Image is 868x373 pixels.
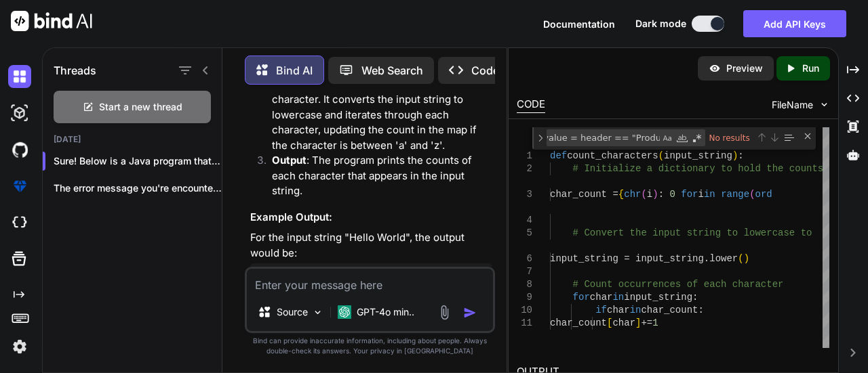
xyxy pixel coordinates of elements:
[517,253,532,265] div: 6
[532,127,816,150] div: Find / Replace
[573,292,590,303] span: for
[750,189,755,200] span: (
[738,150,744,161] span: :
[660,131,674,145] div: Match Case (Alt+C)
[755,189,772,200] span: ord
[690,131,704,145] div: Use Regular Expression (Alt+R)
[738,253,744,264] span: (
[596,305,608,315] span: if
[675,131,689,145] div: Match Whole Word (Alt+W)
[607,317,612,328] span: [
[635,17,686,30] span: Dark mode
[625,292,693,303] span: input_string
[54,181,222,195] p: The error message you're encountering in...
[250,210,492,225] h3: Example Output:
[250,230,492,261] p: For the input string "Hello World", the output would be:
[642,189,647,200] span: (
[517,162,532,175] div: 2
[517,150,532,162] div: 1
[573,227,812,238] span: # Convert the input string to lowercase to
[517,291,532,304] div: 9
[642,305,698,315] span: char_count
[709,62,721,74] img: preview
[312,307,323,318] img: Pick Models
[517,304,532,317] div: 10
[658,150,664,161] span: (
[658,189,664,200] span: :
[635,317,641,328] span: ]
[517,265,532,278] div: 7
[8,102,31,125] img: darkAi-studio
[11,11,92,31] img: Bind AI
[517,188,532,201] div: 3
[517,278,532,291] div: 8
[670,189,675,200] span: 0
[781,130,796,145] div: Find in Selection (Alt+L)
[261,62,492,153] li: : This method creates a to store the counts of each character. It converts the input string to lo...
[756,132,767,143] div: Previous Match (Shift+Enter)
[357,305,414,319] p: GPT-4o min..
[607,305,630,315] span: char
[613,317,636,328] span: char
[802,62,819,75] p: Run
[722,189,750,200] span: range
[471,62,553,79] p: Code Generator
[818,99,830,110] img: chevron down
[664,150,732,161] span: input_string
[613,292,625,303] span: in
[698,189,704,200] span: i
[726,62,763,75] p: Preview
[272,154,307,167] strong: Output
[573,163,824,174] span: # Initialize a dictionary to hold the counts
[625,189,642,200] span: chr
[732,150,738,161] span: )
[707,129,754,146] div: No results
[338,305,351,319] img: GPT-4o mini
[550,317,607,328] span: char_count
[517,97,545,113] div: CODE
[8,335,31,358] img: settings
[517,214,532,227] div: 4
[682,189,698,200] span: for
[543,18,615,30] span: Documentation
[261,153,492,199] li: : The program prints the counts of each character that appears in the input string.
[692,292,698,303] span: :
[550,253,738,264] span: input_string = input_string.lower
[543,17,615,31] button: Documentation
[463,306,477,320] img: icon
[517,227,532,240] div: 5
[99,100,182,114] span: Start a new thread
[769,132,780,143] div: Next Match (Enter)
[653,317,658,328] span: 1
[8,138,31,161] img: githubDark
[8,65,31,88] img: darkChat
[550,189,618,200] span: char_count =
[534,127,547,150] div: Toggle Replace
[547,130,660,146] textarea: Find
[573,279,784,290] span: # Count occurrences of each character
[704,189,715,200] span: in
[647,189,652,200] span: i
[437,305,452,320] img: attachment
[743,10,846,37] button: Add API Keys
[245,336,495,356] p: Bind can provide inaccurate information, including about people. Always double-check its answers....
[361,62,423,79] p: Web Search
[568,150,658,161] span: count_characters
[54,154,222,168] p: Sure! Below is a Java program that count...
[54,62,96,79] h1: Threads
[698,305,704,315] span: :
[802,131,813,141] div: Close (Escape)
[642,317,653,328] span: +=
[618,189,624,200] span: {
[276,62,313,79] p: Bind AI
[8,175,31,198] img: premium
[43,134,222,145] h2: [DATE]
[277,305,308,319] p: Source
[744,253,749,264] span: )
[8,211,31,234] img: cloudideIcon
[590,292,613,303] span: char
[550,150,567,161] span: def
[653,189,658,200] span: )
[517,317,532,330] div: 11
[630,305,642,315] span: in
